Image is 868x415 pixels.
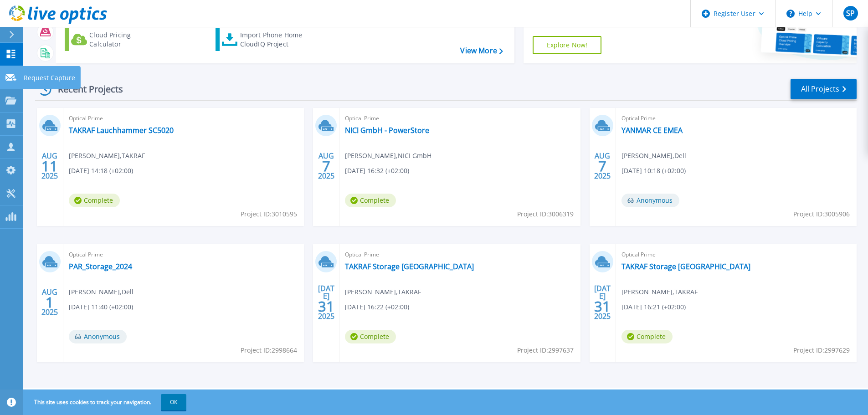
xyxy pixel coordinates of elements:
a: TAKRAF Storage [GEOGRAPHIC_DATA] [621,262,750,271]
span: Optical Prime [345,250,575,260]
span: Complete [345,194,396,207]
span: 7 [598,162,606,170]
a: View More [460,46,503,55]
div: Cloud Pricing Calculator [89,31,162,49]
a: YANMAR CE EMEA [621,126,683,135]
span: Anonymous [69,330,127,343]
span: Complete [69,194,120,207]
span: 31 [318,302,334,310]
div: [DATE] 2025 [594,286,611,319]
span: Project ID: 2998664 [241,345,297,355]
span: This site uses cookies to track your navigation. [25,394,186,410]
span: [PERSON_NAME] , TAKRAF [69,151,145,161]
a: NICI GmbH - PowerStore [345,126,429,135]
a: Explore Now! [533,36,602,54]
span: [DATE] 16:32 (+02:00) [345,166,409,176]
span: 11 [41,162,58,170]
span: Optical Prime [69,113,298,123]
a: Cloud Pricing Calculator [65,28,166,51]
span: [PERSON_NAME] , TAKRAF [345,287,421,297]
span: Complete [345,330,396,343]
span: Anonymous [621,194,679,207]
div: AUG 2025 [41,286,58,319]
div: Import Phone Home CloudIQ Project [240,31,311,49]
span: [PERSON_NAME] , NICI GmbH [345,151,431,161]
span: [PERSON_NAME] , Dell [621,151,686,161]
span: [DATE] 10:18 (+02:00) [621,166,686,176]
a: PAR_Storage_2024 [69,262,132,271]
div: Recent Projects [35,78,135,100]
span: Optical Prime [69,250,298,260]
span: Complete [621,330,673,343]
a: TAKRAF Lauchhammer SC5020 [69,126,174,135]
span: 7 [322,162,330,170]
span: [DATE] 11:40 (+02:00) [69,302,133,312]
div: AUG 2025 [41,149,58,183]
span: Optical Prime [345,113,575,123]
span: SP [846,10,855,17]
span: [DATE] 16:22 (+02:00) [345,302,409,312]
span: Optical Prime [621,113,851,123]
span: Optical Prime [621,250,851,260]
div: [DATE] 2025 [318,286,335,319]
span: Project ID: 3005906 [793,209,850,219]
p: Request Capture [24,66,75,90]
span: Project ID: 3006319 [517,209,574,219]
button: OK [161,394,186,410]
div: AUG 2025 [318,149,335,183]
span: Project ID: 2997637 [517,345,574,355]
a: All Projects [791,79,857,99]
span: Project ID: 2997629 [793,345,850,355]
span: [PERSON_NAME] , Dell [69,287,134,297]
span: [DATE] 16:21 (+02:00) [621,302,686,312]
div: AUG 2025 [594,149,611,183]
span: Project ID: 3010595 [241,209,297,219]
span: [PERSON_NAME] , TAKRAF [621,287,698,297]
a: TAKRAF Storage [GEOGRAPHIC_DATA] [345,262,474,271]
span: [DATE] 14:18 (+02:00) [69,166,133,176]
span: 1 [46,298,54,306]
span: 31 [594,302,611,310]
